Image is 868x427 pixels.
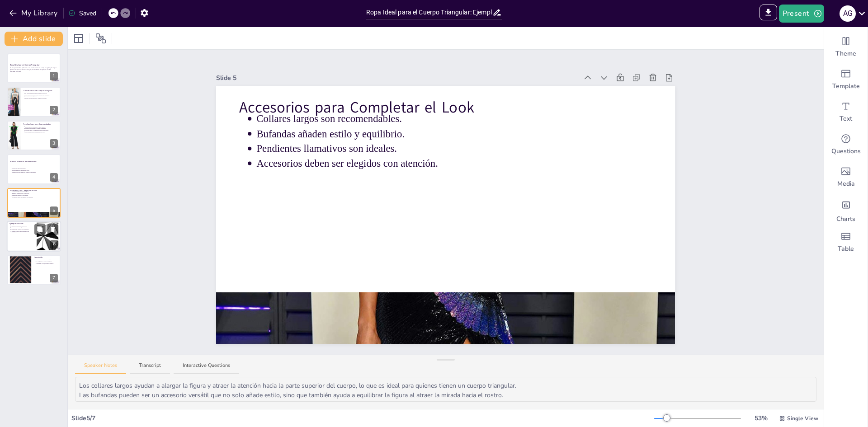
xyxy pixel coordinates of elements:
p: Escote en V es ideal para la parte superior. [25,126,58,128]
p: Bufandas añaden estilo y equilibrio. [12,192,58,194]
p: La cintura está definida. [25,96,58,98]
button: Add slide [5,32,63,46]
div: 4 [7,154,61,184]
span: Questions [831,147,861,156]
p: Referencias visuales son esenciales. [11,229,34,230]
div: Slide 5 / 7 [71,413,654,423]
strong: Ropa Ideal para el Cuerpo Triangular [10,64,39,66]
p: Las prendas deben ser elegidas con estilo. [25,131,58,133]
div: a g [840,5,856,22]
div: 2 [50,106,58,114]
div: Saved [68,9,96,18]
p: Generated with [URL] [10,70,58,72]
span: Table [838,244,854,253]
div: 5 [7,188,61,218]
div: Add images, graphics, shapes or video [824,161,868,193]
button: a g [840,5,856,23]
p: La moda debe reflejar el estilo personal. [36,264,58,266]
p: Hombros estructurados ayudan a equilibrar. [25,128,58,130]
p: Prendas Inferiores Recomendadas [10,161,58,164]
div: Slide 5 [216,73,577,83]
div: Add charts and graphs [824,193,868,226]
div: 6 [50,240,58,249]
span: Single View [787,414,818,422]
div: 53 % [750,413,772,423]
div: 6 [7,221,61,252]
p: Imágenes ilustrativas son útiles. [11,225,34,227]
input: Insert title [366,6,492,19]
p: Accesorios deben ser elegidos con atención. [12,196,58,198]
button: Interactive Questions [174,362,239,374]
p: Prendas Superiores Recomendadas [23,123,58,126]
span: Charts [836,215,855,224]
div: 3 [7,121,61,150]
div: 4 [50,173,58,182]
p: La confianza es clave en la moda. [36,261,58,263]
p: Características del Cuerpo Triangular [23,89,58,92]
div: Layout [71,31,86,46]
button: Present [779,5,824,23]
p: Elegir ropa que equilibre la figura es crucial. [25,98,58,99]
div: Add ready made slides [824,63,868,96]
button: Duplicate Slide [34,224,45,235]
p: Las caderas son más anchas en este tipo de cuerpo. [25,94,58,96]
p: Ejemplos prácticos facilitan la comprensión. [11,227,34,229]
p: Pendientes llamativos son ideales. [257,141,652,156]
div: 1 [7,53,61,83]
span: Theme [835,49,856,58]
div: 1 [50,72,58,80]
button: Delete Slide [47,224,58,235]
p: Faldas con vuelo son ideales. [12,168,58,170]
p: Prendas inferiores deben ser elegidas con cuidado. [12,171,58,173]
div: 7 [7,255,61,285]
p: Aplicar consejos de moda mejora la apariencia. [11,230,34,234]
p: Bufandas añaden estilo y equilibrio. [257,127,652,141]
p: Collares largos son recomendables. [257,112,652,126]
p: Colores claros y estampados son recomendables. [25,129,58,131]
p: El cuerpo triangular tiene hombros estrechos. [25,92,58,94]
p: Pantalones oscuros son recomendables. [12,166,58,168]
span: Template [832,82,860,91]
div: 5 [50,206,58,215]
div: 3 [50,139,58,148]
button: Speaker Notes [75,362,126,374]
span: Media [837,179,855,188]
p: Pendientes llamativos son ideales. [12,194,58,196]
p: Accesorios deben ser elegidos con atención. [257,156,652,171]
div: Add a table [824,226,868,258]
p: En esta presentación, exploraremos las características del cuerpo triangular y las mejores opcion... [10,67,58,70]
span: Position [95,33,106,44]
p: Ejemplos Visuales [9,222,34,225]
p: Collares largos son recomendables. [12,191,58,192]
textarea: Los collares largos ayudan a alargar la figura y atraer la atención hacia la parte superior del c... [75,377,816,402]
div: Get real-time input from your audience [824,128,868,161]
p: Accesorios para Completar el Look [10,189,58,192]
span: Export to PowerPoint [759,5,777,23]
p: Evitar pantalones ajustados es clave. [12,170,58,172]
p: Considerar la comodidad es esencial. [36,263,58,264]
div: Add text boxes [824,96,868,128]
p: La ropa adecuada realza la figura. [36,259,58,261]
p: Conclusión [34,256,58,259]
div: 7 [50,274,58,282]
span: Text [840,114,852,123]
button: Transcript [130,362,170,374]
p: Accesorios para Completar el Look [239,97,652,118]
div: 2 [7,87,61,117]
div: Change the overall theme [824,31,868,63]
button: My Library [7,6,61,20]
